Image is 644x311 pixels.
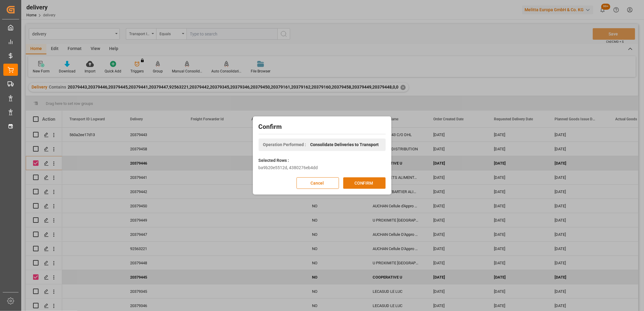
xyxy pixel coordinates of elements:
[259,122,386,132] h2: Confirm
[343,177,386,189] button: CONFIRM
[297,177,339,189] button: Cancel
[310,142,379,148] span: Consolidate Deliveries to Transport
[259,157,289,164] label: Selected Rows :
[263,142,306,148] span: Operation Performed :
[259,165,386,171] div: ba9b20e5512d, 4380276eb4dd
